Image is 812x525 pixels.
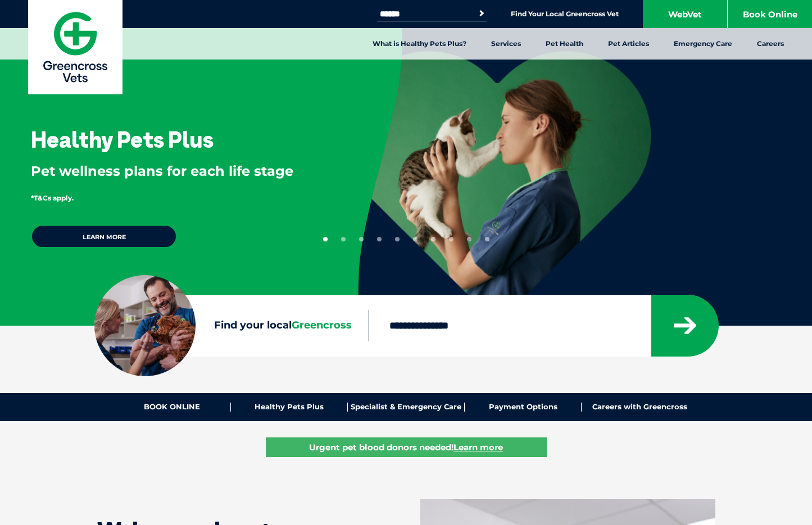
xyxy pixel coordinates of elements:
[94,317,369,334] label: Find your local
[453,442,503,453] u: Learn more
[348,403,465,412] a: Specialist & Emergency Care
[479,28,533,60] a: Services
[465,403,582,412] a: Payment Options
[476,8,487,19] button: Search
[661,28,745,60] a: Emergency Care
[485,237,489,241] button: 10 of 10
[431,237,436,241] button: 7 of 10
[31,194,74,202] span: *T&Cs apply.
[323,237,328,241] button: 1 of 10
[449,237,453,241] button: 8 of 10
[533,28,596,60] a: Pet Health
[360,28,479,60] a: What is Healthy Pets Plus?
[31,128,214,150] h3: Healthy Pets Plus
[231,403,348,412] a: Healthy Pets Plus
[359,237,364,241] button: 3 of 10
[745,28,796,60] a: Careers
[266,437,547,457] a: Urgent pet blood donors needed!Learn more
[31,225,177,248] a: Learn more
[377,237,382,241] button: 4 of 10
[582,403,698,412] a: Careers with Greencross
[341,237,346,241] button: 2 of 10
[292,319,352,331] span: Greencross
[31,162,321,181] p: Pet wellness plans for each life stage
[395,237,400,241] button: 5 of 10
[413,237,418,241] button: 6 of 10
[596,28,661,60] a: Pet Articles
[511,10,619,19] a: Find Your Local Greencross Vet
[467,237,471,241] button: 9 of 10
[114,403,231,412] a: BOOK ONLINE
